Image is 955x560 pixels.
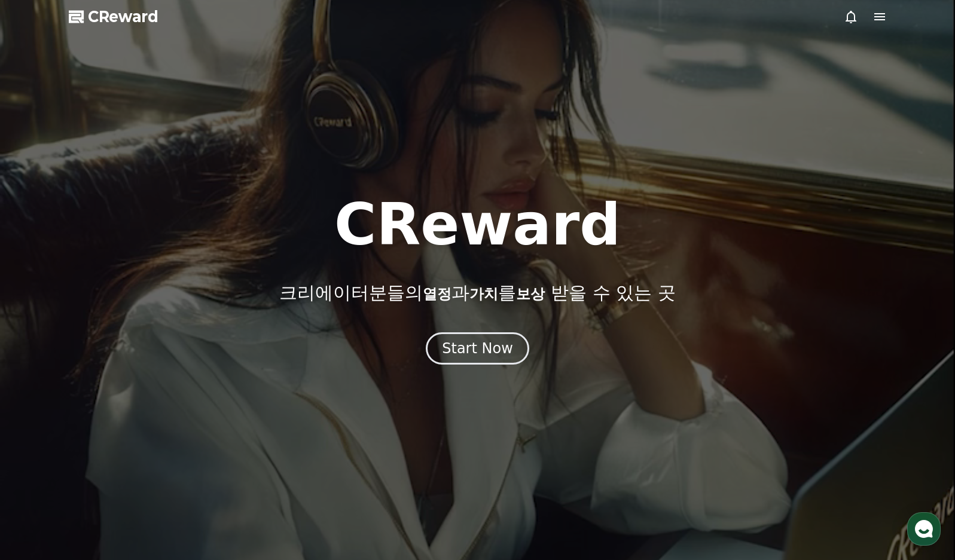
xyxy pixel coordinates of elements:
span: 열정 [423,286,451,302]
h1: CReward [334,196,621,253]
span: CReward [88,7,158,26]
button: Start Now [426,332,529,365]
a: CReward [69,7,158,26]
span: 보상 [516,286,545,302]
a: Start Now [426,344,529,356]
span: 홈 [38,397,45,406]
span: 대화 [109,397,124,407]
div: Start Now [442,339,513,358]
span: 가치 [469,286,498,302]
a: 설정 [154,379,230,409]
span: 설정 [185,397,199,406]
a: 대화 [79,379,154,409]
p: 크리에이터분들의 과 를 받을 수 있는 곳 [279,282,675,304]
a: 홈 [4,379,79,409]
